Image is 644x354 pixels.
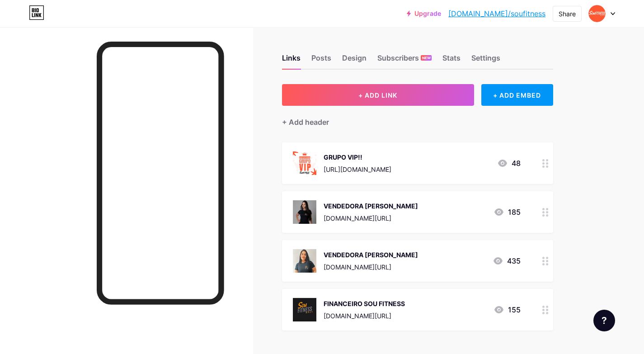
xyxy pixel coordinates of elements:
[311,52,331,69] div: Posts
[293,151,316,175] img: GRUPO VIP!!
[293,298,316,321] img: FINANCEIRO SOU FITNESS
[324,262,418,272] div: [DOMAIN_NAME][URL]
[588,5,606,22] img: Sou Fitness Moda
[342,52,367,69] div: Design
[324,152,391,162] div: GRUPO VIP!!
[324,201,418,211] div: VENDEDORA [PERSON_NAME]
[293,200,316,224] img: VENDEDORA JAQUELINE
[471,52,500,69] div: Settings
[358,91,397,99] span: + ADD LINK
[324,311,405,321] div: [DOMAIN_NAME][URL]
[448,8,545,19] a: [DOMAIN_NAME]/soufitness
[282,84,474,106] button: + ADD LINK
[493,255,521,266] div: 435
[324,165,391,174] div: [URL][DOMAIN_NAME]
[282,52,301,69] div: Links
[324,213,418,223] div: [DOMAIN_NAME][URL]
[324,250,418,260] div: VENDEDORA [PERSON_NAME]
[481,84,553,106] div: + ADD EMBED
[442,52,461,69] div: Stats
[494,207,521,217] div: 185
[293,249,316,273] img: VENDEDORA ISABELLA
[422,55,431,61] span: NEW
[559,9,576,19] div: Share
[497,158,521,169] div: 48
[407,10,441,17] a: Upgrade
[494,304,521,315] div: 155
[377,52,432,69] div: Subscribers
[324,299,405,308] div: FINANCEIRO SOU FITNESS
[282,117,329,127] div: + Add header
